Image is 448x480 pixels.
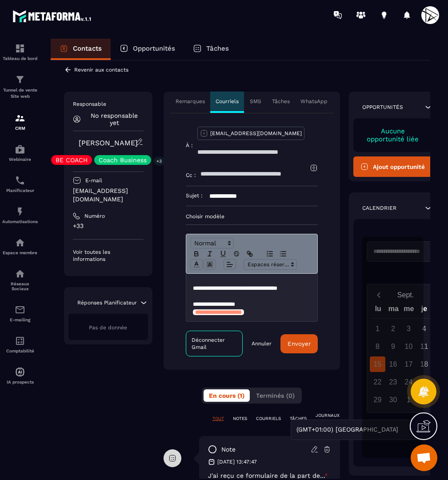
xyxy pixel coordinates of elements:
p: NOTES [233,416,247,422]
p: Tableau de bord [2,56,38,61]
button: Ajout opportunité [353,156,433,177]
p: [EMAIL_ADDRESS][DOMAIN_NAME] [210,130,302,137]
div: je [416,303,432,318]
p: note [221,445,236,454]
p: COURRIELS [256,416,281,422]
a: emailemailE-mailing [2,298,38,329]
button: Envoyer [280,334,318,353]
p: Aucune opportunité liée [362,127,424,143]
p: J'ai reçu ce formulaire de la part de... [208,472,331,479]
p: Calendrier [362,204,396,212]
p: Sujet : [186,192,203,199]
a: Contacts [51,39,111,60]
p: Webinaire [2,157,38,162]
p: Espace membre [2,250,38,255]
a: Tâches [184,39,238,60]
p: Revenir aux contacts [74,67,128,73]
p: TÂCHES [290,416,307,422]
button: En cours (1) [204,389,250,402]
p: Planificateur [2,188,38,193]
span: (GMT+01:00) [GEOGRAPHIC_DATA] [294,425,400,435]
p: +3 [153,156,165,166]
a: Déconnecter Gmail [186,331,243,356]
p: Responsable [73,100,144,108]
img: formation [15,43,25,54]
a: automationsautomationsAutomatisations [2,200,38,231]
p: Réseaux Sociaux [2,281,38,291]
img: scheduler [15,175,25,186]
div: Search for option [291,420,419,440]
a: [PERSON_NAME] [79,139,138,147]
div: 18 [416,356,432,372]
p: SMS [250,98,261,105]
a: Annuler [252,340,272,347]
p: Tunnel de vente Site web [2,87,38,100]
p: E-mail [85,177,102,184]
div: 4 [416,321,432,336]
p: À : [186,142,193,149]
p: Numéro [84,212,105,220]
p: Tâches [206,44,229,52]
div: Ouvrir le chat [411,444,437,471]
a: schedulerschedulerPlanificateur [2,168,38,200]
img: accountant [15,336,25,346]
span: Terminés (0) [256,392,295,399]
a: formationformationTableau de bord [2,36,38,68]
img: formation [15,113,25,124]
a: social-networksocial-networkRéseaux Sociaux [2,262,38,298]
a: automationsautomationsEspace membre [2,231,38,262]
p: No responsable yet [85,112,144,126]
img: automations [15,144,25,155]
p: +33 [73,222,144,230]
img: logo [12,8,92,24]
p: Automatisations [2,219,38,224]
p: [DATE] 13:47:47 [217,458,257,465]
p: Choisir modèle [186,213,318,220]
a: formationformationTunnel de vente Site web [2,68,38,106]
p: Coach Business [99,157,147,163]
p: Remarques [176,98,205,105]
img: email [15,304,25,315]
p: BE COACH [56,157,88,163]
p: Réponses Planificateur [77,299,137,306]
button: Terminés (0) [251,389,300,402]
span: En cours (1) [209,392,244,399]
img: social-network [15,268,25,279]
img: automations [15,367,25,377]
p: Courriels [216,98,239,105]
p: WhatsApp [300,98,328,105]
p: [EMAIL_ADDRESS][DOMAIN_NAME] [73,187,144,204]
a: formationformationCRM [2,106,38,137]
p: Tâches [272,98,290,105]
span: Pas de donnée [89,324,127,331]
p: Comptabilité [2,348,38,353]
a: Opportunités [111,39,184,60]
img: automations [15,237,25,248]
div: 11 [416,339,432,354]
p: TOUT [212,416,224,422]
p: Opportunités [362,104,403,111]
p: E-mailing [2,317,38,322]
p: Opportunités [133,44,175,52]
p: Contacts [73,44,102,52]
img: automations [15,206,25,217]
img: formation [15,74,25,85]
a: automationsautomationsWebinaire [2,137,38,168]
p: Cc : [186,172,196,179]
p: JOURNAUX D'APPELS [316,412,340,425]
a: accountantaccountantComptabilité [2,329,38,360]
p: IA prospects [2,380,38,384]
p: Voir toutes les informations [73,248,144,263]
p: CRM [2,126,38,131]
